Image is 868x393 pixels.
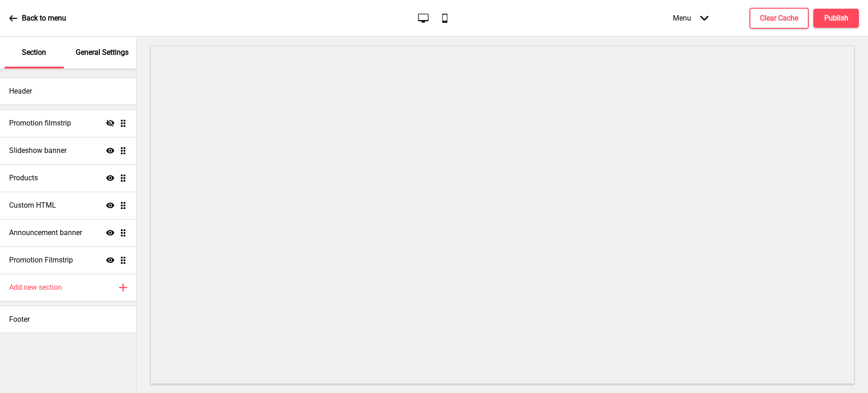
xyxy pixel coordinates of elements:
[749,8,809,29] button: Clear Cache
[9,86,32,96] h4: Header
[22,13,66,23] p: Back to menu
[9,173,38,183] h4: Products
[9,146,67,156] h4: Slideshow banner
[22,47,46,58] p: Section
[813,9,859,28] button: Publish
[9,314,30,325] h4: Footer
[9,118,71,128] h4: Promotion filmstrip
[664,5,718,31] div: Menu
[76,47,129,58] p: General Settings
[9,255,73,265] h4: Promotion Filmstrip
[9,6,66,31] a: Back to menu
[9,283,62,293] h4: Add new section
[9,200,56,210] h4: Custom HTML
[9,228,82,238] h4: Announcement banner
[760,13,798,23] h4: Clear Cache
[824,13,848,23] h4: Publish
